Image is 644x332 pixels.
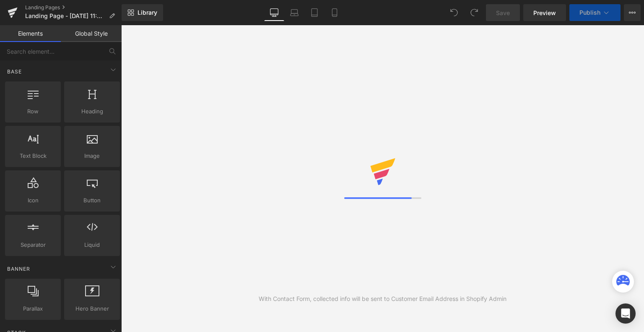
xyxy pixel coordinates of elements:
span: Preview [533,8,556,17]
a: Desktop [264,4,284,21]
span: Library [138,9,157,16]
span: Heading [67,107,117,116]
a: Preview [523,4,566,21]
button: Publish [569,4,621,21]
button: More [624,4,641,21]
button: Undo [446,4,462,21]
span: Publish [579,9,600,16]
span: Icon [8,196,58,205]
span: Landing Page - [DATE] 11:32:07 [25,13,106,19]
a: Landing Pages [25,4,122,11]
span: Save [496,8,510,17]
span: Separator [8,241,58,249]
span: Image [67,152,117,160]
span: Button [67,196,117,205]
span: Parallax [8,304,58,313]
span: Hero Banner [67,304,117,313]
span: Row [8,107,58,116]
span: Text Block [8,152,58,160]
span: Banner [6,265,31,273]
span: Base [6,68,23,76]
a: Tablet [304,4,325,21]
div: With Contact Form, collected info will be sent to Customer Email Address in Shopify Admin [259,294,506,303]
a: Mobile [325,4,345,21]
a: New Library [122,4,163,21]
a: Global Style [61,25,122,42]
a: Laptop [284,4,304,21]
button: Redo [466,4,483,21]
div: Open Intercom Messenger [615,303,636,324]
span: Liquid [67,241,117,249]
